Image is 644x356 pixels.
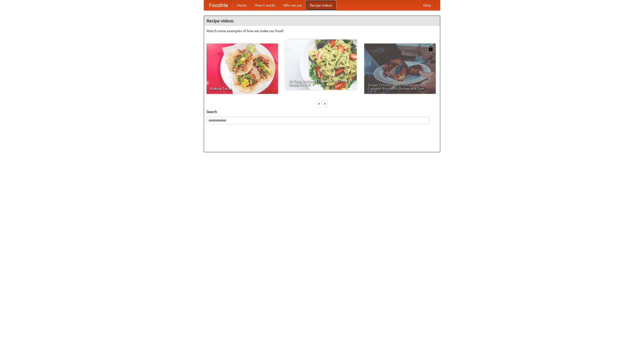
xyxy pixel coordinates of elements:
a: How it works [251,0,279,10]
span: Making Tacos [210,87,274,90]
a: An Easy, Summery Tomato Pasta That's Ready for Fall [285,39,357,90]
h5: Search [207,109,437,114]
img: 483408.png [428,46,433,51]
div: » [323,100,327,107]
a: Help [419,0,435,10]
a: Recipe videos [306,0,336,10]
a: Who we are [279,0,306,10]
a: Making Tacos [207,44,278,94]
a: Home [233,0,251,10]
h4: Recipe videos [204,16,440,26]
a: FoodMe [204,0,233,10]
span: An Easy, Summery Tomato Pasta That's Ready for Fall [289,79,353,86]
div: « [317,100,321,107]
p: Watch some examples of how we make our food! [207,28,437,33]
